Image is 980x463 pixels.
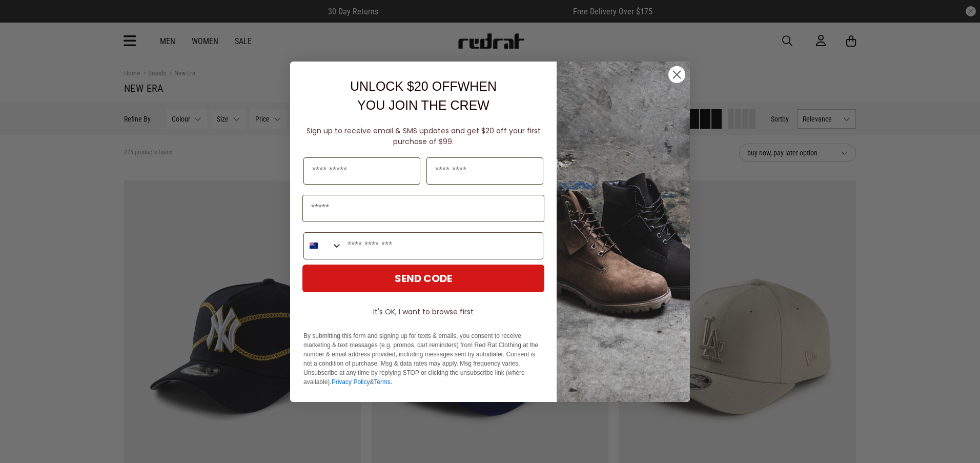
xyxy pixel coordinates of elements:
[307,126,541,147] span: Sign up to receive email & SMS updates and get $20 off your first purchase of $99.
[668,66,686,84] button: Close dialog
[332,378,370,386] a: Privacy Policy
[350,79,458,93] span: UNLOCK $20 OFF
[302,303,544,321] button: It's OK, I want to browse first
[8,4,39,35] button: Open LiveChat chat widget
[304,233,342,259] button: Search Countries
[302,195,544,222] input: Email
[303,157,420,185] input: First Name
[302,265,544,292] button: SEND CODE
[458,79,497,93] span: WHEN
[374,378,391,386] a: Terms
[303,331,543,387] p: By submitting this form and signing up for texts & emails, you consent to receive marketing & tex...
[557,62,690,402] img: f7662613-148e-4c88-9575-6c6b5b55a647.jpeg
[357,98,489,112] span: YOU JOIN THE CREW
[310,241,318,250] img: New Zealand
